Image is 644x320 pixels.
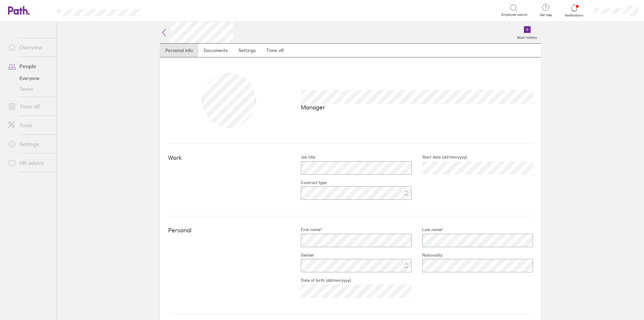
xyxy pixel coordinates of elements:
a: Time off [3,100,57,113]
a: Documents [198,44,233,57]
a: Teams [3,84,57,94]
label: Last name* [412,227,443,232]
a: Time off [261,44,289,57]
p: Manager [301,104,533,111]
h4: Work [168,154,290,162]
span: Notifications [563,13,585,17]
label: Start date (dd/mm/yyyy) [412,154,467,160]
a: Settings [233,44,261,57]
h4: Personal [168,227,290,234]
a: People [3,59,57,73]
a: Notifications [563,3,585,17]
label: Book holiday [513,34,541,40]
a: HR advice [3,156,57,170]
span: Get help [535,13,557,17]
label: Contract type [290,180,326,185]
div: Search [159,7,176,13]
a: Everyone [3,73,57,84]
span: Employee search [501,13,528,17]
a: Personal info [160,44,198,57]
a: Book holiday [513,22,541,43]
label: Gender [290,253,314,258]
label: First name* [290,227,322,232]
label: Nationality [412,253,442,258]
label: Date of birth (dd/mm/yyyy) [290,278,351,283]
label: Job title [290,154,315,160]
a: Settings [3,137,57,151]
a: Tools [3,119,57,132]
a: Overview [3,41,57,54]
